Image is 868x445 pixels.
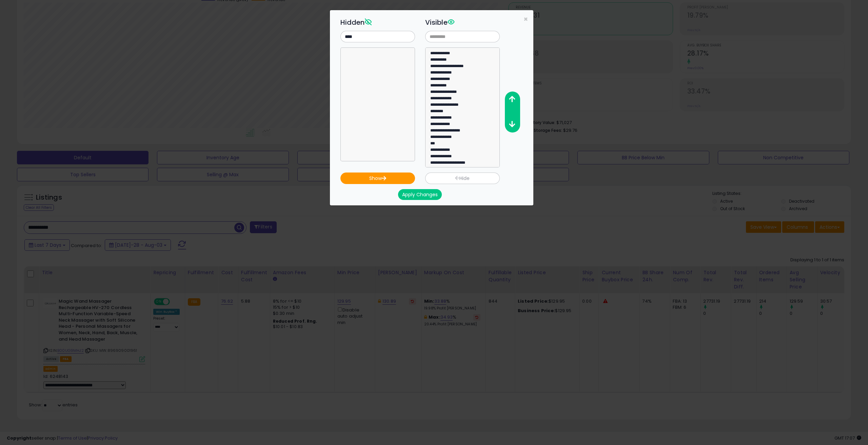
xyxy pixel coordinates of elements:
span: × [524,14,528,24]
h3: Hidden [340,17,415,27]
button: Apply Changes [398,189,442,200]
button: Hide [425,173,500,184]
h3: Visible [425,17,500,27]
button: Show [340,173,415,184]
